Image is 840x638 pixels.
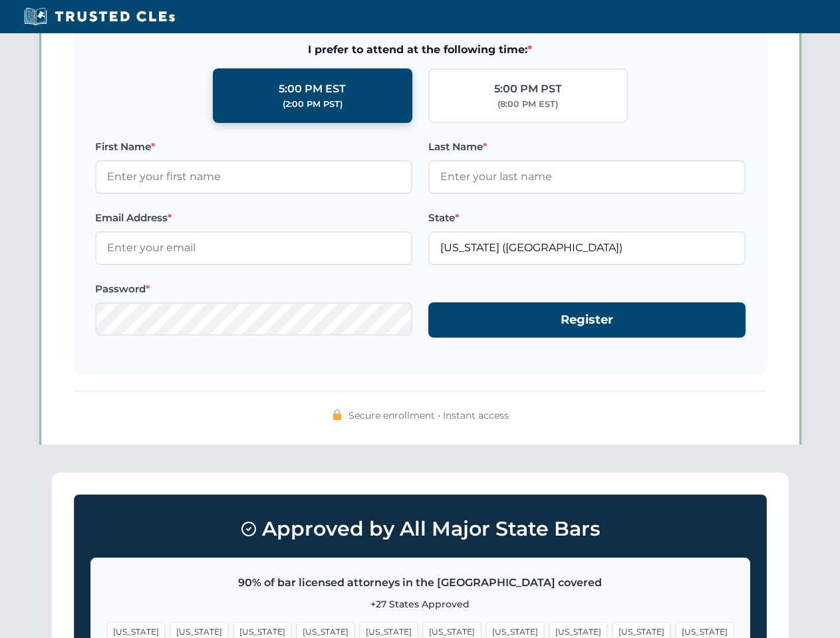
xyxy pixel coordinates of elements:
[349,408,509,423] span: Secure enrollment • Instant access
[494,80,562,98] div: 5:00 PM PST
[428,139,746,155] label: Last Name
[95,41,746,58] span: I prefer to attend at the following time:
[20,7,179,27] img: Trusted CLEs
[95,281,412,297] label: Password
[428,231,746,265] input: Florida (FL)
[428,210,746,226] label: State
[107,574,734,591] p: 90% of bar licensed attorneys in the [GEOGRAPHIC_DATA] covered
[428,302,746,338] button: Register
[95,139,412,155] label: First Name
[279,80,346,98] div: 5:00 PM EST
[283,98,343,111] div: (2:00 PM PST)
[428,160,746,193] input: Enter your last name
[332,409,343,420] img: 🔒
[497,98,558,111] div: (8:00 PM EST)
[90,511,750,547] h3: Approved by All Major State Bars
[107,597,734,611] p: +27 States Approved
[95,231,412,265] input: Enter your email
[95,160,412,193] input: Enter your first name
[95,210,412,226] label: Email Address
